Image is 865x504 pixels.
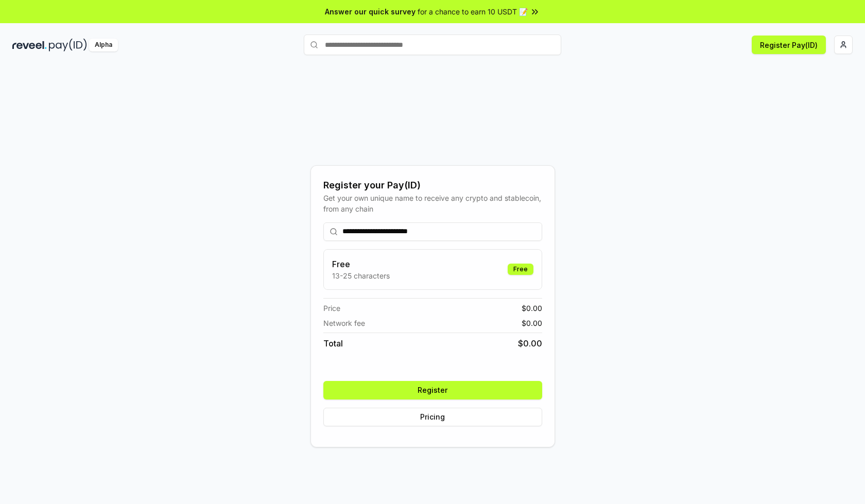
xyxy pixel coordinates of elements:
span: $ 0.00 [522,303,542,314]
span: Total [323,337,343,350]
span: for a chance to earn 10 USDT 📝 [418,6,528,17]
span: Answer our quick survey [325,6,416,17]
img: reveel_dark [12,39,47,51]
div: Alpha [89,39,118,51]
span: $ 0.00 [522,318,542,328]
div: Register your Pay(ID) [323,178,542,193]
span: Network fee [323,318,365,328]
span: Price [323,303,340,314]
h3: Free [332,258,390,270]
div: Free [508,264,533,275]
button: Register Pay(ID) [752,36,826,54]
button: Pricing [323,408,542,426]
button: Register [323,381,542,399]
span: $ 0.00 [518,337,542,350]
img: pay_id [49,39,87,51]
p: 13-25 characters [332,270,390,281]
div: Get your own unique name to receive any crypto and stablecoin, from any chain [323,193,542,214]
